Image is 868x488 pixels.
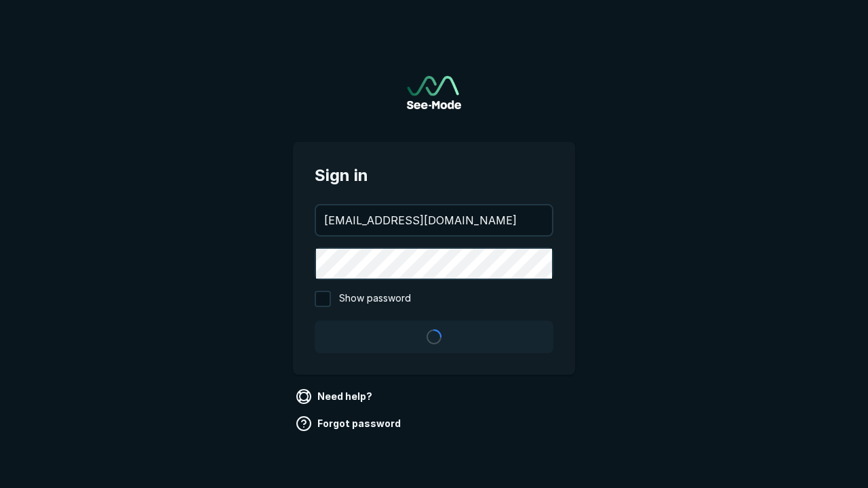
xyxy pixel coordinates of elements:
img: See-Mode Logo [407,76,461,109]
span: Show password [339,291,411,307]
a: Need help? [293,386,378,407]
input: your@email.com [316,205,552,235]
a: Forgot password [293,413,406,434]
span: Sign in [315,163,553,188]
a: Go to sign in [407,76,461,109]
